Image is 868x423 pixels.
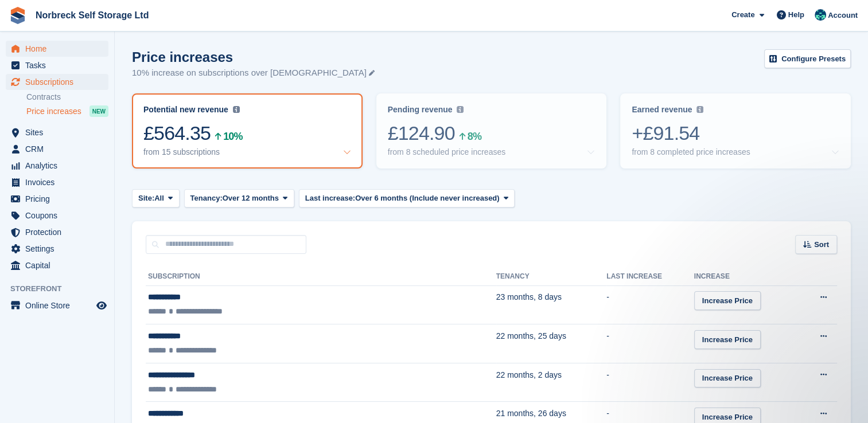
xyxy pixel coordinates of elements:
a: menu [6,158,108,174]
a: menu [6,207,108,224]
a: Preview store [95,299,108,312]
div: +£91.54 [632,122,839,145]
img: icon-info-grey-7440780725fd019a000dd9b08b2336e03edf1995a4989e88bcd33f0948082b44.svg [233,106,240,113]
a: menu [6,174,108,190]
a: menu [6,241,108,257]
span: Invoices [25,174,94,190]
span: Sort [814,239,829,250]
span: 22 months, 2 days [496,370,562,379]
span: Analytics [25,158,94,174]
h1: Price increases [132,49,375,65]
span: Over 6 months (Include never increased) [355,193,499,204]
span: Tasks [25,57,94,73]
span: Pricing [25,191,94,207]
span: Create [731,9,754,21]
th: Last increase [606,268,694,286]
a: menu [6,74,108,90]
span: CRM [25,141,94,157]
th: Subscription [146,268,496,286]
a: menu [6,57,108,73]
a: Configure Presets [764,49,851,68]
a: Increase Price [694,330,761,349]
a: Norbreck Self Storage Ltd [31,6,153,25]
td: - [606,324,694,363]
div: £124.90 [388,122,595,145]
span: Online Store [25,297,94,314]
span: Protection [25,224,94,240]
span: All [154,193,164,204]
span: Price increases [26,106,81,117]
span: 23 months, 8 days [496,292,562,301]
span: Settings [25,241,94,257]
img: icon-info-grey-7440780725fd019a000dd9b08b2336e03edf1995a4989e88bcd33f0948082b44.svg [457,106,464,113]
a: menu [6,141,108,157]
span: Coupons [25,207,94,224]
a: Increase Price [694,291,761,310]
span: Account [828,10,858,21]
th: Tenancy [496,268,607,286]
div: £564.35 [143,122,351,145]
div: from 15 subscriptions [143,147,220,157]
button: Tenancy: Over 12 months [184,189,294,208]
a: menu [6,191,108,207]
a: menu [6,41,108,57]
div: 10% [223,132,242,140]
a: Price increases NEW [26,105,108,117]
a: menu [6,257,108,273]
a: menu [6,297,108,314]
span: Capital [25,257,94,273]
span: Last increase: [305,193,355,204]
div: Earned revenue [632,105,692,115]
div: 8% [468,132,481,140]
img: icon-info-grey-7440780725fd019a000dd9b08b2336e03edf1995a4989e88bcd33f0948082b44.svg [696,106,703,113]
span: Sites [25,124,94,140]
span: Home [25,41,94,57]
span: Storefront [10,283,114,295]
td: - [606,363,694,402]
span: Over 12 months [223,193,279,204]
span: 21 months, 26 days [496,409,566,418]
a: Pending revenue £124.90 8% from 8 scheduled price increases [376,93,607,169]
div: from 8 completed price increases [632,147,750,157]
div: Potential new revenue [143,105,228,115]
span: Subscriptions [25,74,94,90]
button: Last increase: Over 6 months (Include never increased) [299,189,515,208]
a: Earned revenue +£91.54 from 8 completed price increases [620,93,851,169]
img: stora-icon-8386f47178a22dfd0bd8f6a31ec36ba5ce8667c1dd55bd0f319d3a0aa187defe.svg [9,7,26,24]
div: NEW [89,105,108,117]
div: Pending revenue [388,105,453,115]
span: Site: [138,193,154,204]
a: menu [6,124,108,140]
span: Tenancy: [190,193,223,204]
button: Site: All [132,189,180,208]
a: Increase Price [694,369,761,388]
img: Sally King [815,9,826,21]
a: menu [6,224,108,240]
span: Help [788,9,804,21]
div: from 8 scheduled price increases [388,147,505,157]
td: - [606,285,694,324]
a: Potential new revenue £564.35 10% from 15 subscriptions [132,93,363,169]
th: Increase [694,268,799,286]
p: 10% increase on subscriptions over [DEMOGRAPHIC_DATA] [132,66,375,80]
a: Contracts [26,92,108,103]
span: 22 months, 25 days [496,331,566,340]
